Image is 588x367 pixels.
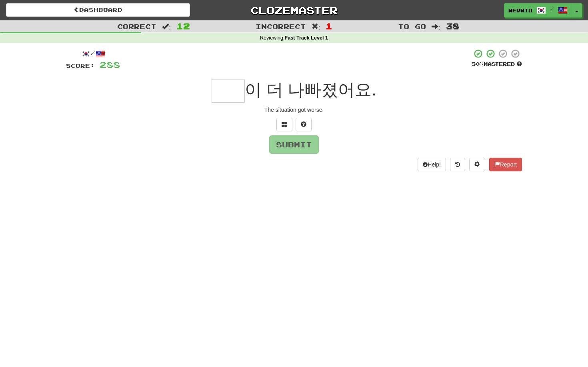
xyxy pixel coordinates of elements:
button: Switch sentence to multiple choice alt+p [276,118,292,131]
span: : [162,23,171,30]
span: Correct [117,22,156,30]
a: Dashboard [6,3,190,17]
div: / [66,49,120,59]
button: Help! [418,158,446,171]
span: 50 % [472,61,484,67]
span: 12 [176,21,190,31]
span: 1 [326,21,332,31]
button: Round history (alt+y) [450,158,465,171]
button: Submit [269,135,319,154]
span: Incorrect [256,22,306,30]
a: werwtu / [504,3,572,18]
span: / [550,6,554,12]
span: 38 [446,21,460,31]
span: werwtu [508,7,532,14]
div: Mastered [472,61,522,68]
a: Clozemaster [202,3,386,17]
strong: Fast Track Level 1 [285,35,328,41]
span: To go [398,22,426,30]
button: Report [489,158,522,171]
span: Score: [66,62,95,69]
button: Single letter hint - you only get 1 per sentence and score half the points! alt+h [296,118,312,131]
span: : [312,23,320,30]
span: : [432,23,440,30]
span: 이 더 나빠졌어요. [245,80,376,99]
div: The situation got worse. [66,106,522,114]
span: 288 [100,60,120,69]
